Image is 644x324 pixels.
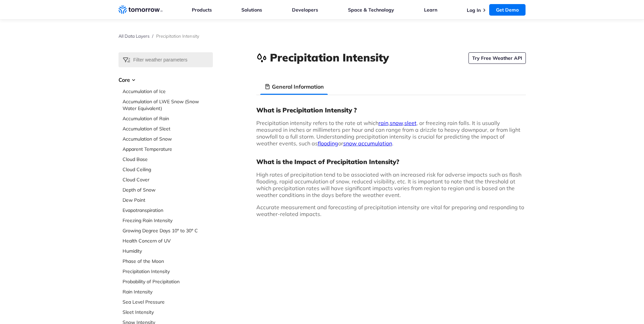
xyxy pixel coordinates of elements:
a: Space & Technology [348,7,394,13]
a: All Data Layers [118,33,149,39]
h3: What is Precipitation Intensity ? [256,106,526,114]
span: High rates of precipitation tend to be associated with an increased risk for adverse impacts such... [256,171,521,198]
a: Depth of Snow [123,186,213,193]
a: Accumulation of Ice [123,88,213,95]
a: Accumulation of Sleet [123,125,213,132]
a: snow [390,120,403,126]
a: Accumulation of Rain [123,115,213,122]
a: Apparent Temperature [123,146,213,152]
a: Sleet Intensity [123,309,213,316]
a: Cloud Ceiling [123,166,213,173]
h3: Core [118,76,213,84]
a: Sea Level Pressure [123,299,213,305]
a: Home link [118,5,163,15]
a: Precipitation Intensity [123,268,213,275]
a: Freezing Rain Intensity [123,217,213,224]
a: sleet [404,120,417,126]
a: Try Free Weather API [468,52,526,64]
input: Filter weather parameters [118,52,213,67]
a: rain [379,120,388,126]
a: Probability of Precipitation [123,278,213,285]
a: Health Concern of UV [123,237,213,244]
a: Growing Degree Days 10° to 30° C [123,227,213,234]
span: Accurate measurement and forecasting of precipitation intensity are vital for preparing and respo... [256,204,524,217]
h3: General Information [272,83,324,91]
a: snow accumulation [343,140,392,147]
a: Developers [292,7,318,13]
a: Cloud Cover [123,176,213,183]
a: Accumulation of LWE Snow (Snow Water Equivalent) [123,98,213,112]
a: Dew Point [123,197,213,203]
li: General Information [260,78,328,95]
a: Phase of the Moon [123,258,213,265]
span: / [152,33,153,39]
a: flooding [318,140,338,147]
h1: Precipitation Intensity [270,50,389,65]
a: Get Demo [489,4,526,16]
a: Log In [467,7,481,13]
a: Humidity [123,248,213,254]
a: Learn [424,7,437,13]
a: Solutions [241,7,262,13]
span: Precipitation intensity refers to the rate at which , , , or freezing rain falls. It is usually m... [256,120,520,147]
a: Products [192,7,212,13]
h3: What is the Impact of Precipitation Intensity? [256,158,526,166]
a: Cloud Base [123,156,213,163]
a: Rain Intensity [123,288,213,295]
a: Accumulation of Snow [123,136,213,142]
span: Precipitation Intensity [156,33,199,39]
a: Evapotranspiration [123,207,213,214]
